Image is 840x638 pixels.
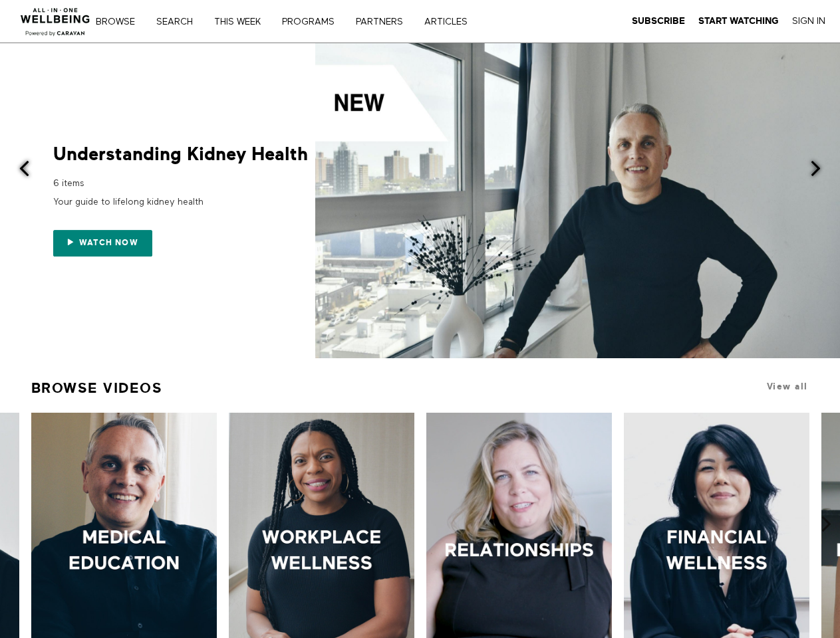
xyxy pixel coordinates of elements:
strong: Subscribe [632,16,685,26]
a: Subscribe [632,15,685,27]
a: ARTICLES [420,17,482,27]
a: Browse [91,17,149,27]
a: PARTNERS [351,17,417,27]
nav: Primary [105,15,495,28]
a: THIS WEEK [210,17,275,27]
a: Browse Videos [31,374,163,402]
strong: Start Watching [698,16,779,26]
a: Start Watching [698,15,779,27]
a: PROGRAMS [277,17,349,27]
a: View all [767,381,808,391]
a: Search [152,17,207,27]
a: Sign In [792,15,825,27]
